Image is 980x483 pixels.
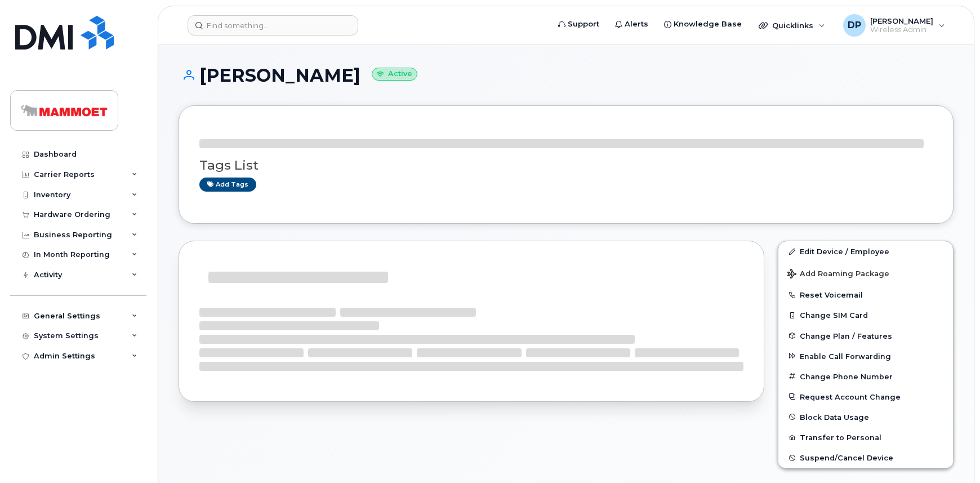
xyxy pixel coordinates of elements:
button: Reset Voicemail [778,285,953,305]
span: Change Plan / Features [800,331,892,340]
button: Enable Call Forwarding [778,346,953,366]
a: Add tags [199,178,256,192]
span: Enable Call Forwarding [800,352,891,360]
button: Change SIM Card [778,305,953,325]
a: Edit Device / Employee [778,241,953,262]
button: Change Plan / Features [778,326,953,346]
small: Active [372,68,417,81]
span: Add Roaming Package [787,269,889,280]
h1: [PERSON_NAME] [179,65,954,85]
span: Suspend/Cancel Device [800,454,893,462]
button: Block Data Usage [778,407,953,427]
button: Suspend/Cancel Device [778,447,953,468]
button: Request Account Change [778,387,953,407]
button: Transfer to Personal [778,427,953,447]
button: Add Roaming Package [778,262,953,285]
button: Change Phone Number [778,366,953,387]
h3: Tags List [199,158,933,172]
